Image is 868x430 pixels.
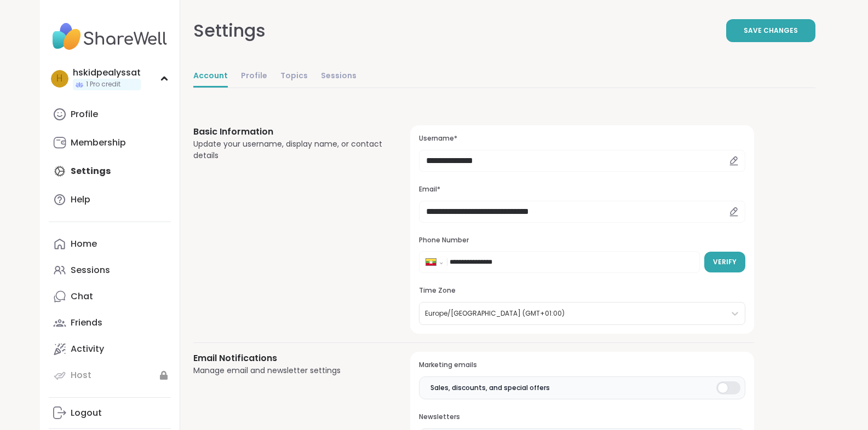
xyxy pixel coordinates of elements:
[71,369,91,381] div: Host
[419,286,745,295] h3: Time Zone
[71,407,102,419] div: Logout
[49,310,171,336] a: Friends
[193,138,384,161] div: Update your username, display name, or contact details
[71,194,90,206] div: Help
[713,257,737,267] span: Verify
[49,130,171,156] a: Membership
[49,231,171,257] a: Home
[71,137,126,149] div: Membership
[726,19,815,42] button: Save Changes
[71,108,98,120] div: Profile
[71,317,102,329] div: Friends
[419,412,745,422] h3: Newsletters
[49,101,171,127] a: Profile
[193,125,384,138] h3: Basic Information
[193,18,266,44] div: Settings
[419,134,745,143] h3: Username*
[241,66,267,88] a: Profile
[193,352,384,365] h3: Email Notifications
[419,361,745,370] h3: Marketing emails
[280,66,308,88] a: Topics
[49,283,171,310] a: Chat
[193,365,384,376] div: Manage email and newsletter settings
[71,264,110,276] div: Sessions
[49,187,171,213] a: Help
[71,343,104,355] div: Activity
[86,80,120,89] span: 1 Pro credit
[704,252,745,272] button: Verify
[419,185,745,194] h3: Email*
[321,66,357,88] a: Sessions
[430,383,550,393] span: Sales, discounts, and special offers
[71,238,97,250] div: Home
[744,26,798,36] span: Save Changes
[73,67,141,79] div: hskidpealyssat
[49,400,171,426] a: Logout
[49,18,171,56] img: ShareWell Nav Logo
[56,72,62,86] span: h
[193,66,228,88] a: Account
[49,362,171,388] a: Host
[71,290,93,303] div: Chat
[419,236,745,245] h3: Phone Number
[49,257,171,283] a: Sessions
[49,336,171,362] a: Activity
